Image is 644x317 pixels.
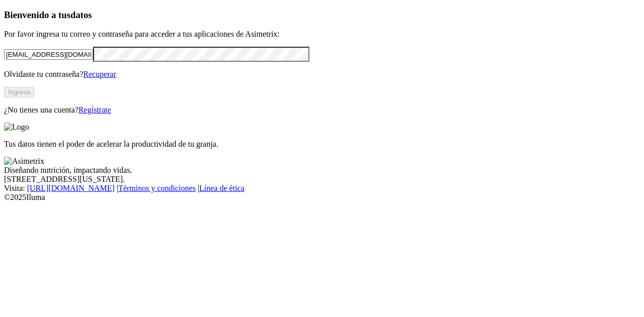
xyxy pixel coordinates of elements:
[4,10,640,21] h3: Bienvenido a tus
[4,166,640,175] div: Diseñando nutrición, impactando vidas.
[78,105,111,114] a: Regístrate
[27,184,115,192] a: [URL][DOMAIN_NAME]
[4,123,29,132] img: Logo
[4,105,640,115] p: ¿No tienes una cuenta?
[4,175,640,184] div: [STREET_ADDRESS][US_STATE].
[4,70,640,79] p: Olvidaste tu contraseña?
[118,184,196,192] a: Términos y condiciones
[83,70,116,78] a: Recuperar
[4,49,93,60] input: Tu correo
[4,157,44,166] img: Asimetrix
[70,10,92,20] span: datos
[4,184,640,193] div: Visita : | |
[199,184,245,192] a: Línea de ética
[4,30,640,39] p: Por favor ingresa tu correo y contraseña para acceder a tus aplicaciones de Asimetrix:
[4,87,34,97] button: Ingresa
[4,193,640,202] div: © 2025 Iluma
[4,140,640,149] p: Tus datos tienen el poder de acelerar la productividad de tu granja.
